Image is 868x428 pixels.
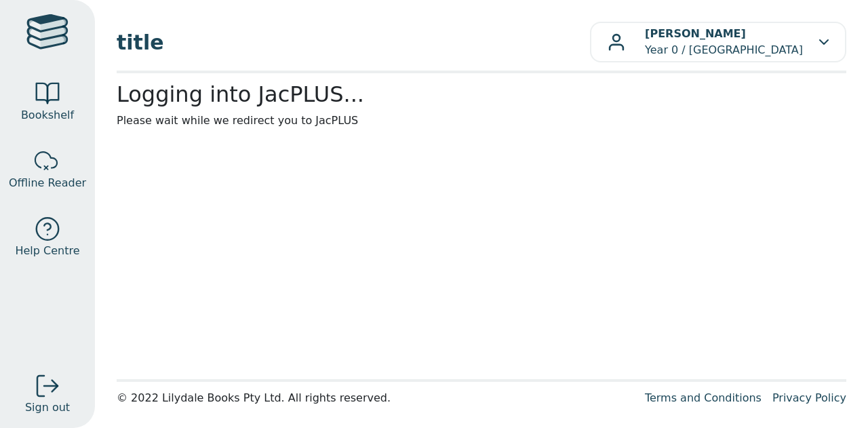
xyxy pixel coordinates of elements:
b: [PERSON_NAME] [645,27,746,40]
div: © 2022 Lilydale Books Pty Ltd. All rights reserved. [117,390,634,406]
span: title [117,27,590,58]
span: Bookshelf [21,107,74,123]
button: [PERSON_NAME]Year 0 / [GEOGRAPHIC_DATA] [590,22,846,62]
span: Offline Reader [9,175,86,191]
span: Help Centre [15,243,79,259]
a: Terms and Conditions [645,391,762,404]
a: Privacy Policy [772,391,846,404]
h2: Logging into JacPLUS... [117,81,846,107]
p: Year 0 / [GEOGRAPHIC_DATA] [645,26,803,58]
span: Sign out [25,400,70,416]
p: Please wait while we redirect you to JacPLUS [117,113,846,129]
